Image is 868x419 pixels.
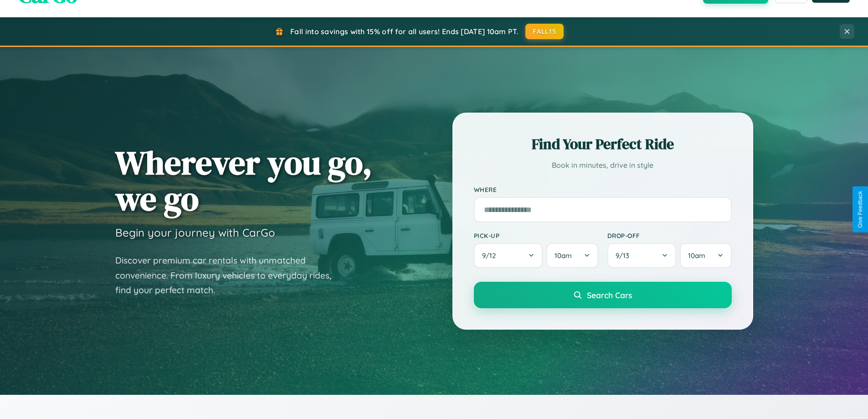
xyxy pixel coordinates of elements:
button: Search Cars [474,282,732,308]
h2: Find Your Perfect Ride [474,134,732,154]
h3: Begin your journey with CarGo [115,226,275,239]
button: 9/13 [607,243,677,268]
span: 9 / 13 [616,251,634,260]
button: FALL15 [525,24,564,39]
span: Search Cars [587,290,632,300]
span: Fall into savings with 15% off for all users! Ends [DATE] 10am PT. [290,27,519,36]
div: Give Feedback [857,191,863,228]
label: Pick-up [474,232,598,239]
span: 10am [555,251,572,260]
button: 10am [680,243,731,268]
span: 10am [688,251,705,260]
label: Drop-off [607,232,732,239]
h1: Wherever you go, we go [115,145,372,217]
span: 9 / 12 [482,251,500,260]
label: Where [474,186,732,193]
p: Discover premium car rentals with unmatched convenience. From luxury vehicles to everyday rides, ... [115,253,343,298]
button: 9/12 [474,243,543,268]
p: Book in minutes, drive in style [474,159,732,172]
button: 10am [546,243,598,268]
